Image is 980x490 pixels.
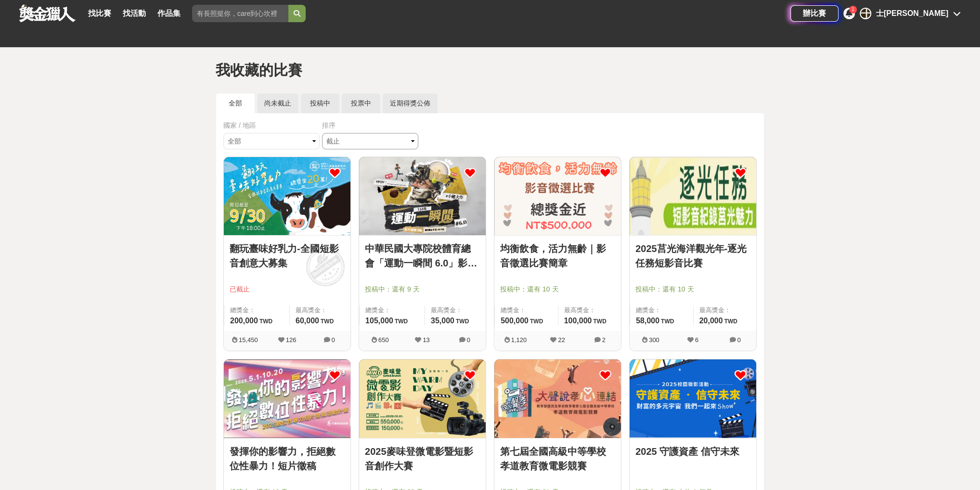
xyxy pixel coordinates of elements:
img: Cover Image [224,157,350,235]
span: 200,000 [230,317,258,325]
span: 22 [558,336,565,344]
img: Cover Image [359,359,486,437]
span: 35,000 [431,317,454,325]
div: 排序 [322,120,421,131]
a: 均衡飲食，活力無齡｜影音徵選比賽簡章 [500,241,615,270]
span: 1 [851,7,854,12]
h1: 我收藏的比賽 [216,62,764,79]
span: 投稿中：還有 9 天 [365,284,480,294]
div: 國家 / 地區 [223,120,322,131]
a: 投票中 [342,93,380,113]
span: 0 [737,336,741,344]
span: 6 [695,336,698,344]
div: 士 [860,8,871,19]
a: Cover Image [224,359,350,438]
span: TWD [259,318,272,325]
a: Cover Image [630,359,756,438]
a: 發揮你的影響力，拒絕數位性暴力！短片徵稿 [230,444,345,473]
img: Cover Image [630,359,756,437]
img: Cover Image [224,359,350,437]
a: Cover Image [359,359,486,438]
span: 總獎金： [501,305,552,315]
span: 20,000 [699,317,723,325]
span: 500,000 [501,317,529,325]
a: 2025莒光海洋觀光年-逐光任務短影音比賽 [635,241,750,270]
span: 最高獎金： [564,305,616,315]
a: 找比賽 [84,7,115,20]
span: 58,000 [636,317,659,325]
span: 投稿中：還有 10 天 [635,284,750,294]
span: TWD [395,318,408,325]
a: 翻玩臺味好乳力-全國短影音創意大募集 [230,241,345,270]
span: 最高獎金： [699,305,751,315]
input: 有長照挺你，care到心坎裡！青春出手，拍出照顧 影音徵件活動 [192,5,288,22]
a: 中華民國大專院校體育總會「運動一瞬間 6.0」影片徵選活動 [365,241,480,270]
a: 投稿中 [301,93,339,113]
span: 最高獎金： [431,305,480,315]
a: 第七屆全國高級中等學校 孝道教育微電影競賽 [500,444,615,473]
img: Cover Image [630,157,756,235]
span: 100,000 [564,317,592,325]
span: TWD [456,318,469,325]
span: 最高獎金： [296,305,345,315]
a: 2025 守護資產 信守未來 [635,444,750,459]
span: TWD [724,318,737,325]
a: 近期得獎公佈 [383,93,438,113]
span: 60,000 [296,317,319,325]
img: Cover Image [359,157,486,235]
span: 105,000 [365,317,393,325]
a: 辦比賽 [790,5,838,22]
span: 300 [649,336,659,344]
span: 投稿中：還有 10 天 [500,284,615,294]
span: TWD [661,318,674,325]
a: 找活動 [119,7,150,20]
span: 0 [332,336,335,344]
span: 總獎金： [636,305,687,315]
span: 已截止 [230,284,345,294]
a: Cover Image [494,359,621,438]
span: TWD [593,318,606,325]
span: 13 [423,336,429,344]
a: 2025麥味登微電影暨短影音創作大賽 [365,444,480,473]
span: 15,450 [239,336,258,344]
a: 尚未截止 [257,93,298,113]
img: Cover Image [494,359,621,437]
img: Cover Image [494,157,621,235]
span: 650 [378,336,389,344]
span: 126 [286,336,297,344]
span: 2 [602,336,606,344]
span: 1,120 [511,336,527,344]
a: 作品集 [154,7,184,20]
span: TWD [321,318,334,325]
span: TWD [530,318,543,325]
a: 全部 [216,93,255,113]
div: 士[PERSON_NAME] [876,8,948,19]
span: 總獎金： [230,305,284,315]
span: 總獎金： [365,305,419,315]
span: 0 [467,336,470,344]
